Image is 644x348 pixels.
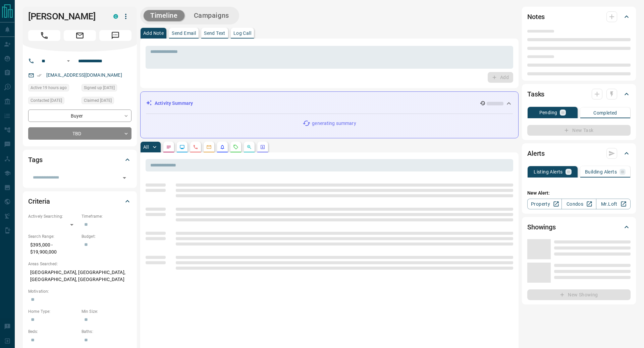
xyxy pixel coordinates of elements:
[527,9,631,25] div: Notes
[99,30,131,41] span: Message
[527,219,631,235] div: Showings
[82,97,131,106] div: Mon Jun 02 2025
[28,267,131,285] p: [GEOGRAPHIC_DATA], [GEOGRAPHIC_DATA], [GEOGRAPHIC_DATA], [GEOGRAPHIC_DATA]
[28,30,60,41] span: Call
[113,14,118,19] div: condos.ca
[82,233,131,239] p: Budget:
[179,144,185,150] svg: Lead Browsing Activity
[527,222,556,232] h2: Showings
[28,213,78,219] p: Actively Searching:
[206,144,212,150] svg: Emails
[527,190,631,197] p: New Alert:
[247,144,252,150] svg: Opportunities
[527,199,562,209] a: Property
[28,127,131,140] div: TBD
[527,145,631,161] div: Alerts
[31,97,62,104] span: Contacted [DATE]
[155,100,193,107] p: Activity Summary
[28,239,78,258] p: $395,000 - $19,900,000
[82,329,131,335] p: Baths:
[37,73,42,78] svg: Email Verified
[28,11,103,22] h1: [PERSON_NAME]
[46,72,122,78] a: [EMAIL_ADDRESS][DOMAIN_NAME]
[28,152,131,168] div: Tags
[187,10,236,21] button: Campaigns
[28,308,78,315] p: Home Type:
[28,261,131,267] p: Areas Searched:
[28,97,78,106] div: Mon Jul 21 2025
[82,308,131,315] p: Min Size:
[233,144,238,150] svg: Requests
[82,84,131,93] div: Sun Jun 01 2025
[120,173,129,183] button: Open
[561,199,596,209] a: Condos
[534,169,563,174] p: Listing Alerts
[28,154,42,165] h2: Tags
[143,31,164,36] p: Add Note
[539,110,557,115] p: Pending
[527,148,545,159] h2: Alerts
[28,329,78,335] p: Beds:
[28,84,78,93] div: Thu Aug 14 2025
[146,97,513,110] div: Activity Summary
[166,144,171,150] svg: Notes
[193,144,198,150] svg: Calls
[28,110,131,122] div: Buyer
[233,31,251,36] p: Log Call
[31,84,67,91] span: Active 19 hours ago
[28,196,50,207] h2: Criteria
[28,233,78,239] p: Search Range:
[28,193,131,209] div: Criteria
[84,97,112,104] span: Claimed [DATE]
[312,120,356,127] p: generating summary
[527,11,545,22] h2: Notes
[220,144,225,150] svg: Listing Alerts
[82,213,131,219] p: Timeframe:
[64,57,72,65] button: Open
[260,144,265,150] svg: Agent Actions
[593,111,617,115] p: Completed
[28,288,131,294] p: Motivation:
[527,89,544,99] h2: Tasks
[585,169,617,174] p: Building Alerts
[144,10,184,21] button: Timeline
[64,30,96,41] span: Email
[527,86,631,102] div: Tasks
[596,199,631,209] a: Mr.Loft
[172,31,196,36] p: Send Email
[143,145,149,149] p: All
[204,31,225,36] p: Send Text
[84,84,115,91] span: Signed up [DATE]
